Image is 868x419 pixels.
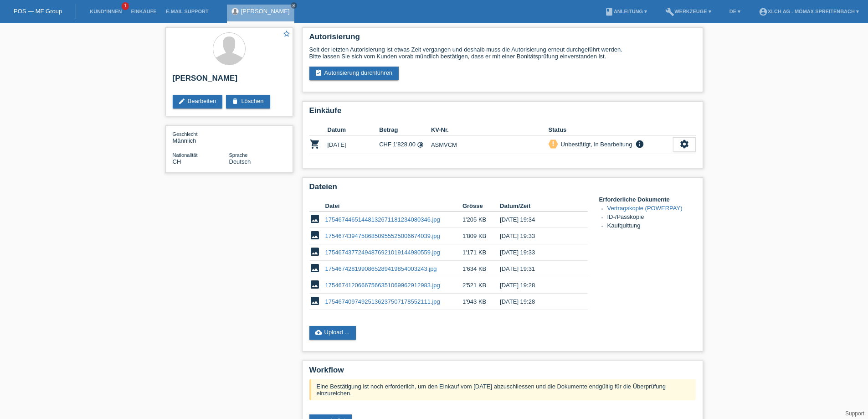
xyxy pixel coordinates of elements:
span: 1 [122,2,129,10]
i: close [292,3,296,8]
a: Vertragskopie (POWERPAY) [607,205,683,212]
i: account_circle [759,7,768,16]
i: settings [679,139,689,149]
td: CHF 1'828.00 [379,135,431,154]
i: book [605,7,614,16]
a: E-Mail Support [161,9,213,14]
a: Einkäufe [126,9,161,14]
i: image [309,246,320,257]
i: image [309,295,320,306]
td: 1'205 KB [462,212,500,228]
th: Datum/Zeit [500,201,575,212]
td: 1'634 KB [462,261,500,277]
a: buildWerkzeuge ▾ [661,9,716,14]
a: star_border [282,30,291,39]
i: build [665,7,674,16]
td: [DATE] [328,135,380,154]
a: DE ▾ [725,9,745,14]
i: priority_high [550,140,556,147]
li: ID-/Passkopie [607,213,696,222]
a: 17546741206667566351069962912983.jpg [325,282,440,289]
h2: Workflow [309,366,696,379]
td: ASMVCM [431,135,549,154]
th: Grösse [462,201,500,212]
a: [PERSON_NAME] [241,8,290,15]
a: close [291,2,297,9]
i: info [634,140,645,149]
div: Männlich [173,130,229,144]
td: [DATE] 19:28 [500,294,575,310]
a: 17546743772494876921019144980559.jpg [325,249,440,256]
a: 17546743947586850955525006674039.jpg [325,233,440,239]
i: POSP00025909 [309,139,320,150]
a: 1754674281990865289419854003243.jpg [325,265,437,272]
div: Seit der letzten Autorisierung ist etwas Zeit vergangen und deshalb muss die Autorisierung erneut... [309,46,696,60]
a: POS — MF Group [14,8,62,15]
a: account_circleXLCH AG - Mömax Spreitenbach ▾ [754,9,863,14]
td: [DATE] 19:33 [500,244,575,261]
th: Datum [328,124,380,135]
a: Support [845,410,864,417]
i: image [309,213,320,224]
th: Status [549,124,673,135]
h2: Einkäufe [309,106,696,120]
span: Sprache [229,152,248,158]
a: 17546744651448132671181234080346.jpg [325,216,440,223]
a: Kund*innen [85,9,126,14]
i: cloud_upload [315,329,322,336]
i: 6 Raten [417,141,424,148]
td: 1'171 KB [462,244,500,261]
td: [DATE] 19:31 [500,261,575,277]
a: assignment_turned_inAutorisierung durchführen [309,67,399,80]
a: editBearbeiten [173,95,223,109]
th: Betrag [379,124,431,135]
td: 2'521 KB [462,277,500,294]
div: Unbestätigt, in Bearbeitung [558,140,632,149]
h2: [PERSON_NAME] [173,74,286,88]
td: [DATE] 19:33 [500,228,575,244]
span: Geschlecht [173,131,198,137]
span: Schweiz [173,158,181,165]
i: delete [231,98,239,105]
td: 1'809 KB [462,228,500,244]
i: assignment_turned_in [315,69,322,77]
i: image [309,230,320,241]
li: Kaufquittung [607,222,696,231]
td: [DATE] 19:34 [500,212,575,228]
div: Eine Bestätigung ist noch erforderlich, um den Einkauf vom [DATE] abzuschliessen und die Dokument... [309,379,696,400]
h2: Autorisierung [309,32,696,46]
th: KV-Nr. [431,124,549,135]
span: Nationalität [173,152,198,158]
h4: Erforderliche Dokumente [599,196,696,203]
i: star_border [282,30,291,38]
th: Datei [325,201,462,212]
a: 17546740974925136237507178552111.jpg [325,298,440,305]
a: cloud_uploadUpload ... [309,326,356,340]
a: bookAnleitung ▾ [600,9,652,14]
span: Deutsch [229,158,251,165]
i: image [309,279,320,290]
td: [DATE] 19:28 [500,277,575,294]
i: edit [178,98,185,105]
i: image [309,263,320,274]
a: deleteLöschen [226,95,270,109]
td: 1'943 KB [462,294,500,310]
h2: Dateien [309,182,696,196]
